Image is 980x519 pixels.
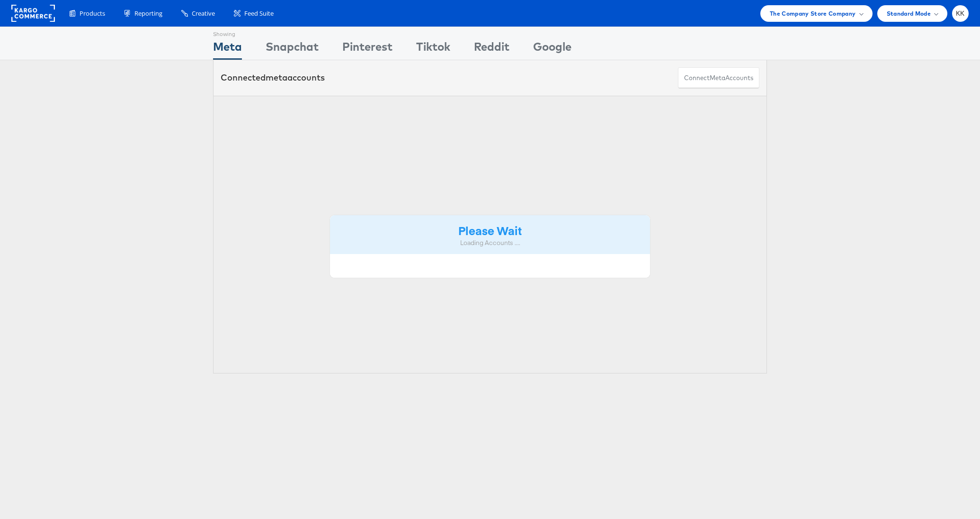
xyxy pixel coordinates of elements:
div: Connected accounts [221,72,325,84]
span: meta [266,72,287,83]
span: Standard Mode [887,9,931,18]
span: Reporting [134,9,162,18]
div: Loading Accounts .... [337,238,643,247]
span: Creative [192,9,215,18]
strong: Please Wait [458,222,522,238]
div: Snapchat [266,38,319,60]
button: ConnectmetaAccounts [678,67,759,89]
span: meta [710,73,725,82]
span: Products [80,9,105,18]
div: Meta [213,38,242,60]
div: Google [533,38,571,60]
div: Reddit [474,38,509,60]
span: KK [956,10,965,17]
span: The Company Store Company [770,9,856,18]
span: Feed Suite [244,9,274,18]
div: Pinterest [342,38,392,60]
div: Showing [213,27,242,38]
div: Tiktok [416,38,450,60]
